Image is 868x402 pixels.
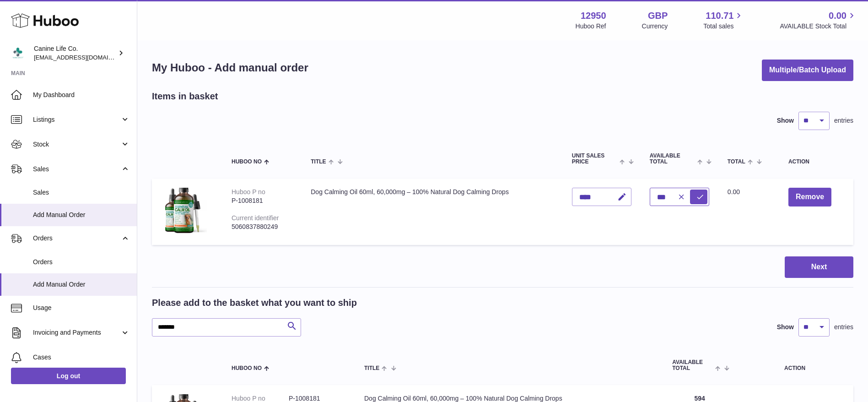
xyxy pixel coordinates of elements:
[780,22,857,31] span: AVAILABLE Stock Total
[706,10,733,22] span: 110.71
[650,153,695,165] span: AVAILABLE Total
[33,211,130,219] span: Add Manual Order
[33,280,130,289] span: Add Manual Order
[581,10,606,22] strong: 12950
[572,153,617,165] span: Unit Sales Price
[33,140,120,149] span: Stock
[33,328,120,337] span: Invoicing and Payments
[762,60,853,81] button: Multiple/Batch Upload
[364,365,379,371] span: Title
[33,165,120,174] span: Sales
[728,188,740,196] span: 0.00
[834,323,853,331] span: entries
[777,323,794,331] label: Show
[232,159,262,165] span: Huboo no
[642,22,668,31] div: Currency
[11,46,25,60] img: internalAdmin-12950@internal.huboo.com
[834,116,853,125] span: entries
[788,188,831,206] button: Remove
[232,188,265,196] div: Huboo P no
[33,91,130,99] span: My Dashboard
[777,116,794,125] label: Show
[232,365,262,371] span: Huboo no
[232,223,292,231] div: 5060837880249
[152,90,218,103] h2: Items in basket
[728,159,745,165] span: Total
[232,214,279,222] div: Current identifier
[34,44,116,62] div: Canine Life Co.
[33,188,130,197] span: Sales
[302,179,563,245] td: Dog Calming Oil 60ml, 60,000mg – 100% Natural Dog Calming Drops
[33,304,130,312] span: Usage
[788,159,844,165] div: Action
[11,368,126,384] a: Log out
[703,10,744,31] a: 110.71 Total sales
[672,359,713,371] span: AVAILABLE Total
[161,188,207,234] img: Dog Calming Oil 60ml, 60,000mg – 100% Natural Dog Calming Drops
[33,353,130,362] span: Cases
[576,22,606,31] div: Huboo Ref
[33,234,120,243] span: Orders
[152,297,357,309] h2: Please add to the basket what you want to ship
[152,60,308,75] h1: My Huboo - Add manual order
[703,22,744,31] span: Total sales
[34,54,135,61] span: [EMAIL_ADDRESS][DOMAIN_NAME]
[648,10,668,22] strong: GBP
[736,350,853,380] th: Action
[232,196,292,205] div: P-1008181
[829,10,846,22] span: 0.00
[33,258,130,266] span: Orders
[785,256,853,278] button: Next
[33,115,120,124] span: Listings
[780,10,857,31] a: 0.00 AVAILABLE Stock Total
[311,159,326,165] span: Title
